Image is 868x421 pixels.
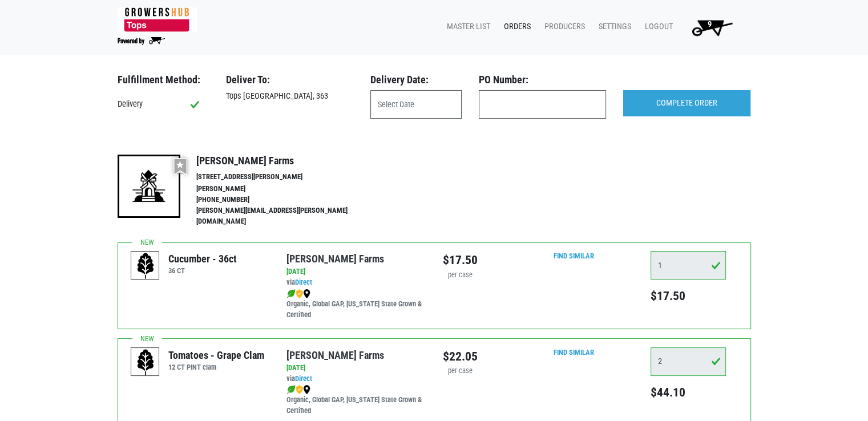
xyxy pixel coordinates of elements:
div: via [286,277,425,288]
a: Settings [590,16,636,38]
h4: [PERSON_NAME] Farms [196,155,372,167]
h5: $17.50 [651,289,726,303]
a: Find Similar [554,348,594,357]
input: Qty [651,251,726,280]
a: Direct [295,278,312,286]
input: Qty [651,347,726,376]
div: Tops [GEOGRAPHIC_DATA], 363 [217,90,362,103]
img: safety-e55c860ca8c00a9c171001a62a92dabd.png [296,385,303,394]
img: leaf-e5c59151409436ccce96b2ca1b28e03c.png [286,385,296,394]
h3: PO Number: [479,74,606,86]
div: per case [443,270,478,281]
img: 279edf242af8f9d49a69d9d2afa010fb.png [118,7,197,32]
div: $17.50 [443,251,478,269]
li: [PERSON_NAME][EMAIL_ADDRESS][PERSON_NAME][DOMAIN_NAME] [196,205,372,227]
li: [PHONE_NUMBER] [196,195,372,205]
img: 19-7441ae2ccb79c876ff41c34f3bd0da69.png [118,155,180,217]
img: Powered by Big Wheelbarrow [118,37,165,45]
div: $22.05 [443,347,478,366]
h6: 12 CT PINT clam [168,363,264,371]
a: [PERSON_NAME] Farms [286,253,384,265]
img: placeholder-variety-43d6402dacf2d531de610a020419775a.svg [131,348,160,377]
a: Producers [535,16,590,38]
a: Direct [295,374,312,383]
img: map_marker-0e94453035b3232a4d21701695807de9.png [303,385,310,394]
div: Tomatoes - Grape Clam [168,347,264,363]
h3: Fulfillment Method: [118,74,209,86]
a: Orders [495,16,535,38]
img: leaf-e5c59151409436ccce96b2ca1b28e03c.png [286,289,296,298]
h5: $44.10 [651,385,726,400]
input: COMPLETE ORDER [623,90,750,116]
img: map_marker-0e94453035b3232a4d21701695807de9.png [303,289,310,298]
li: [PERSON_NAME] [196,184,372,195]
a: [PERSON_NAME] Farms [286,349,384,361]
h3: Delivery Date: [370,74,462,86]
div: Organic, Global GAP, [US_STATE] State Grown & Certified [286,288,425,321]
div: [DATE] [286,266,425,277]
div: Cucumber - 36ct [168,251,237,266]
img: safety-e55c860ca8c00a9c171001a62a92dabd.png [296,289,303,298]
img: placeholder-variety-43d6402dacf2d531de610a020419775a.svg [131,252,160,280]
a: Find Similar [554,252,594,260]
a: Logout [636,16,677,38]
div: per case [443,366,478,377]
span: 9 [708,19,712,29]
input: Select Date [370,90,462,119]
a: Master List [438,16,495,38]
div: Organic, Global GAP, [US_STATE] State Grown & Certified [286,384,425,416]
img: Cart [687,16,737,39]
div: via [286,374,425,384]
a: 9 [677,16,742,39]
h6: 36 CT [168,266,237,275]
div: [DATE] [286,363,425,374]
li: [STREET_ADDRESS][PERSON_NAME] [196,172,372,183]
h3: Deliver To: [226,74,353,86]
